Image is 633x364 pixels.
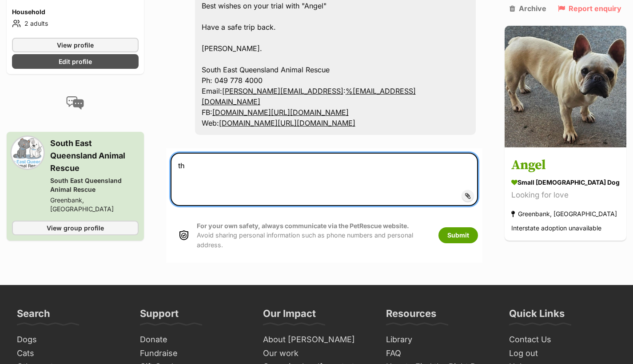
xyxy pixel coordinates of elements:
[558,4,621,12] a: Report enquiry
[386,307,436,325] h3: Resources
[511,178,620,187] div: small [DEMOGRAPHIC_DATA] Dog
[13,333,127,347] a: Dogs
[511,190,620,202] div: Looking for love
[511,156,620,176] h3: Angel
[259,333,374,347] a: About [PERSON_NAME]
[12,54,139,69] a: Edit profile
[13,347,127,360] a: Cats
[50,137,139,174] h3: South East Queensland Animal Rescue
[505,26,626,147] img: Angel
[12,38,139,52] a: View profile
[438,227,478,243] button: Submit
[509,307,565,325] h3: Quick Links
[47,223,104,233] span: View group profile
[12,137,43,168] img: South East Queensland Animal Rescue profile pic
[50,176,139,194] div: South East Queensland Animal Rescue
[510,4,546,12] a: Archive
[57,40,94,50] span: View profile
[219,119,355,127] a: [DOMAIN_NAME][URL][DOMAIN_NAME]
[136,347,251,360] a: Fundraise
[222,87,343,95] a: [PERSON_NAME][EMAIL_ADDRESS]
[382,333,497,347] a: Library
[506,347,620,360] a: Log out
[66,96,84,110] img: conversation-icon-4a6f8262b818ee0b60e3300018af0b2d0b884aa5de6e9bcb8d3d4eeb1a70a7c4.svg
[263,307,316,325] h3: Our Impact
[59,57,92,66] span: Edit profile
[505,149,626,241] a: Angel small [DEMOGRAPHIC_DATA] Dog Looking for love Greenbank, [GEOGRAPHIC_DATA] Interstate adopt...
[382,347,497,360] a: FAQ
[140,307,179,325] h3: Support
[136,333,251,347] a: Donate
[12,18,139,29] li: 2 adults
[506,333,620,347] a: Contact Us
[50,196,139,214] div: Greenbank, [GEOGRAPHIC_DATA]
[197,222,409,229] strong: For your own safety, always communicate via the PetRescue website.
[12,221,139,235] a: View group profile
[511,208,617,220] div: Greenbank, [GEOGRAPHIC_DATA]
[17,307,50,325] h3: Search
[212,108,349,117] a: [DOMAIN_NAME][URL][DOMAIN_NAME]
[259,347,374,360] a: Our work
[197,221,430,249] p: Avoid sharing personal information such as phone numbers and personal address.
[12,8,139,16] h4: Household
[511,225,601,232] span: Interstate adoption unavailable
